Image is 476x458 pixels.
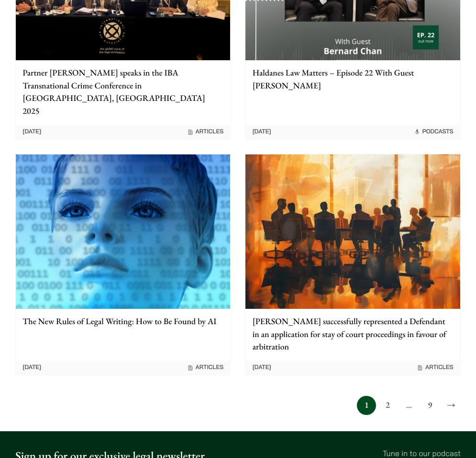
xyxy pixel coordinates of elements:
a: 2 [378,396,397,415]
p: The New Rules of Legal Writing: How to Be Found by AI [22,316,223,328]
a: 9 [421,396,440,415]
time: [DATE] [22,364,41,371]
p: [PERSON_NAME] successfully represented a Defendant in an application for stay of court proceeding... [253,316,454,354]
a: [PERSON_NAME] successfully represented a Defendant in an application for stay of court proceeding... [245,154,460,375]
p: Partner [PERSON_NAME] speaks in the IBA Transnational Crime Conference in [GEOGRAPHIC_DATA], [GEO... [22,67,223,118]
span: Articles [187,128,223,136]
time: [DATE] [253,128,271,136]
span: Podcasts [414,128,454,136]
time: [DATE] [22,128,41,136]
time: [DATE] [253,364,271,371]
span: Articles [417,364,453,371]
a: The New Rules of Legal Writing: How to Be Found by AI [DATE] Articles [15,154,231,375]
p: Haldanes Law Matters – Episode 22 With Guest [PERSON_NAME] [253,67,454,92]
a: → [442,396,461,415]
span: 1 [357,396,376,415]
span: … [399,396,419,415]
span: Articles [187,364,223,371]
nav: Posts pagination [15,396,461,415]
